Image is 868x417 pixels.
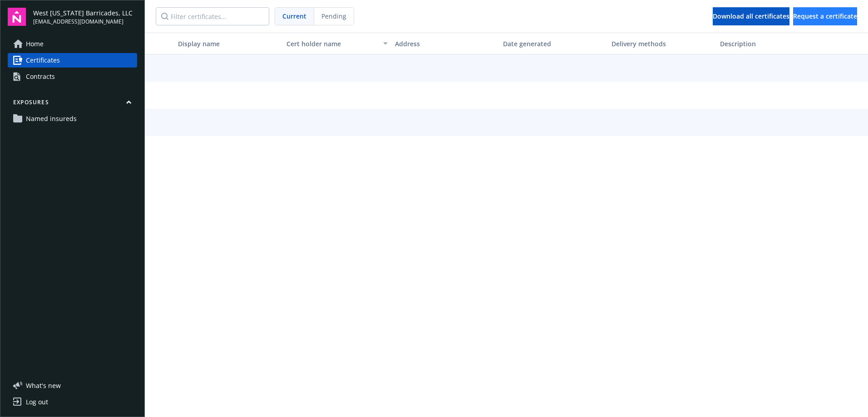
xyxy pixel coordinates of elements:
a: Named insureds [8,112,137,126]
span: Request a certificate [793,12,857,20]
div: Delivery methods [612,39,713,48]
button: Exposures [8,98,137,110]
button: Date generated [499,33,608,54]
input: Filter certificates... [156,7,269,25]
button: What's new [8,381,75,390]
span: Home [26,37,44,51]
button: West [US_STATE] Barricades, LLC[EMAIL_ADDRESS][DOMAIN_NAME] [33,8,137,26]
a: Certificates [8,53,137,68]
button: Cert holder name [283,33,391,54]
span: [EMAIL_ADDRESS][DOMAIN_NAME] [33,18,133,26]
div: Cert holder name [286,39,378,48]
div: Display name [178,39,279,48]
span: What ' s new [26,381,61,390]
span: Named insureds [26,112,77,126]
div: Log out [26,395,48,409]
button: Display name [174,33,283,54]
div: Date generated [503,39,604,48]
span: Certificates [26,53,60,68]
span: Download all certificates [713,12,789,20]
div: Contracts [26,69,55,84]
button: Request a certificate [793,7,857,25]
button: Address [391,33,500,54]
span: Pending [314,8,354,25]
span: Pending [321,11,346,21]
span: West [US_STATE] Barricades, LLC [33,8,133,18]
a: Home [8,37,137,51]
span: Current [282,11,306,21]
button: Description [716,33,825,54]
div: Address [395,39,496,48]
div: Description [720,39,821,48]
button: Download all certificates [713,7,789,25]
a: Contracts [8,69,137,84]
img: navigator-logo.svg [8,8,26,26]
button: Delivery methods [608,33,716,54]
